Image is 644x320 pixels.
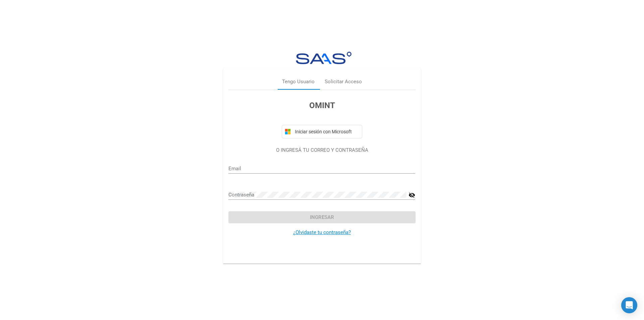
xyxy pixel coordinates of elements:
h3: OMINT [228,99,415,111]
mat-icon: visibility_off [409,191,415,199]
div: Tengo Usuario [282,78,315,86]
div: Open Intercom Messenger [621,297,637,313]
div: Solicitar Acceso [325,78,362,86]
p: O INGRESÁ TU CORREO Y CONTRASEÑA [228,146,415,154]
button: Ingresar [228,211,415,223]
span: Ingresar [310,214,334,220]
a: ¿Olvidaste tu contraseña? [293,229,351,235]
span: Iniciar sesión con Microsoft [293,129,359,134]
button: Iniciar sesión con Microsoft [282,125,362,138]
